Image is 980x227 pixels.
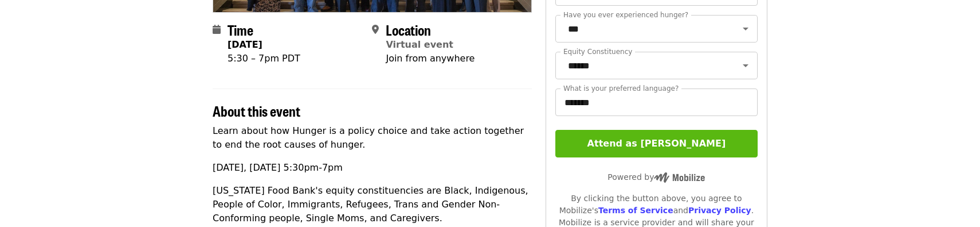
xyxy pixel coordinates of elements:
button: Open [738,21,754,37]
input: What is your preferred language? [555,89,758,116]
div: 5:30 – 7pm PDT [228,52,300,66]
span: About this event [213,101,300,121]
span: Location [386,20,431,40]
a: Virtual event [386,39,453,50]
i: calendar icon [213,24,221,35]
span: Powered by [607,172,705,182]
p: [US_STATE] Food Bank's equity constituencies are Black, Indigenous, People of Color, Immigrants, ... [213,184,532,225]
span: Time [228,20,253,40]
p: [DATE], [DATE] 5:30pm-7pm [213,161,532,175]
label: Have you ever experienced hunger? [563,11,688,18]
a: Terms of Service [598,206,673,215]
img: Powered by Mobilize [654,172,705,183]
p: Learn about how Hunger is a policy choice and take action together to end the root causes of hunger. [213,124,532,152]
label: What is your preferred language? [563,85,679,92]
a: Privacy Policy [688,206,751,215]
i: map-marker-alt icon [372,24,379,35]
span: Join from anywhere [386,53,475,64]
button: Attend as [PERSON_NAME] [555,130,758,157]
strong: [DATE] [228,39,262,50]
label: Equity Constituency [563,48,632,55]
button: Open [738,57,754,74]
